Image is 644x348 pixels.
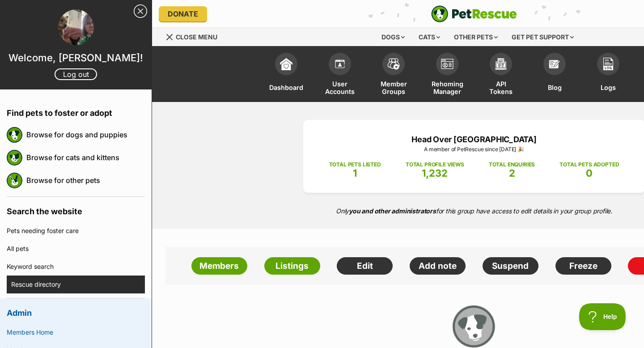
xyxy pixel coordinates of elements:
[495,58,507,70] img: api-icon-849e3a9e6f871e3acf1f60245d25b4cd0aad652aa5f5372336901a6a67317bd8.svg
[313,48,367,102] a: User Accounts
[26,125,145,144] a: Browse for dogs and puppies
[505,28,580,46] div: Get pet support
[7,173,22,188] img: petrescue logo
[26,171,145,190] a: Browse for other pets
[329,161,381,169] p: TOTAL PETS LISTED
[165,28,224,44] a: Menu
[431,5,517,22] img: logo-e224e6f780fb5917bec1dbf3a21bbac754714ae5b6737aabdf751b685950b380.svg
[375,28,411,46] div: Dogs
[55,68,97,80] a: Log out
[317,145,631,153] p: A member of PetRescue since [DATE] 🎉
[7,127,22,143] img: petrescue logo
[602,58,614,70] img: logs-icon-5bf4c29380941ae54b88474b1138927238aebebbc450bc62c8517511492d5a22.svg
[7,240,145,258] a: All pets
[7,258,145,276] a: Keyword search
[548,80,562,95] span: Blog
[7,298,145,323] h4: Admin
[412,28,446,46] div: Cats
[474,48,528,102] a: API Tokens
[324,80,356,95] span: User Accounts
[7,150,22,166] img: petrescue logo
[555,257,611,275] a: Freeze
[483,257,538,275] a: Suspend
[176,33,217,41] span: Close menu
[7,323,145,341] a: Members Home
[432,80,463,95] span: Rehoming Manager
[559,161,619,169] p: TOTAL PETS ADOPTED
[448,28,504,46] div: Other pets
[586,167,593,179] span: 0
[528,48,581,102] a: Blog
[58,9,94,45] img: profile image
[159,6,207,21] a: Donate
[353,167,357,179] span: 1
[134,4,147,18] a: Close Sidebar
[7,222,145,240] a: Pets needing foster care
[441,59,453,69] img: group-profile-icon-3fa3cf56718a62981997c0bc7e787c4b2cf8bcc04b72c1350f741eb67cf2f40e.svg
[7,197,145,222] h4: Search the website
[378,80,409,95] span: Member Groups
[26,148,145,167] a: Browse for cats and kittens
[191,257,247,275] a: Members
[269,80,303,95] span: Dashboard
[485,80,517,95] span: API Tokens
[548,58,561,70] img: blogs-icon-e71fceff818bbaa76155c998696f2ea9b8fc06abc828b24f45ee82a475c2fd99.svg
[317,133,631,145] p: Head Over [GEOGRAPHIC_DATA]
[367,48,420,102] a: Member Groups
[259,48,313,102] a: Dashboard
[334,58,346,70] img: members-icon-d6bcda0bfb97e5ba05b48644448dc2971f67d37433e5abca221da40c41542bd5.svg
[581,48,635,102] a: Logs
[422,167,448,179] span: 1,232
[280,58,292,70] img: dashboard-icon-eb2f2d2d3e046f16d808141f083e7271f6b2e854fb5c12c21221c1fb7104beca.svg
[431,5,517,22] a: PetRescue
[509,167,515,179] span: 2
[489,161,535,169] p: TOTAL ENQUIRIES
[337,257,393,275] a: Edit
[579,303,626,330] iframe: Help Scout Beacon - Open
[264,257,320,275] a: Listings
[7,98,145,123] h4: Find pets to foster or adopt
[406,161,464,169] p: TOTAL PROFILE VIEWS
[601,80,616,95] span: Logs
[349,207,436,215] strong: you and other administrators
[11,276,145,293] a: Rescue directory
[410,257,466,275] a: Add note
[387,58,400,70] img: team-members-icon-5396bd8760b3fe7c0b43da4ab00e1e3bb1a5d9ba89233759b79545d2d3fc5d0d.svg
[420,48,474,102] a: Rehoming Manager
